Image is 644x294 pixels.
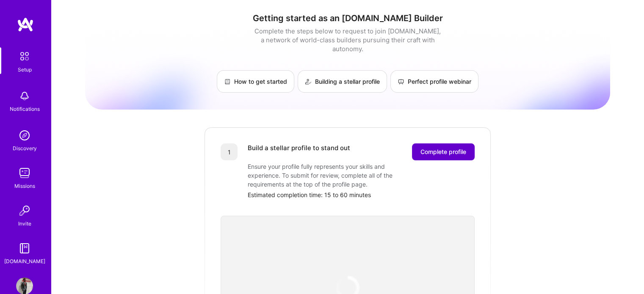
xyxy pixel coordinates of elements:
button: Complete profile [412,143,475,160]
div: 1 [221,143,238,160]
div: [DOMAIN_NAME] [4,257,45,266]
img: How to get started [224,78,231,85]
a: Perfect profile webinar [390,70,478,93]
a: Building a stellar profile [298,70,387,93]
h1: Getting started as an [DOMAIN_NAME] Builder [85,13,610,23]
img: discovery [16,127,33,144]
img: logo [17,17,34,32]
img: Invite [16,202,33,219]
div: Ensure your profile fully represents your skills and experience. To submit for review, complete a... [248,162,417,189]
div: Build a stellar profile to stand out [248,143,350,160]
div: Invite [18,219,31,228]
img: teamwork [16,165,33,181]
div: Estimated completion time: 15 to 60 minutes [248,190,475,199]
span: Complete profile [420,148,466,156]
div: Complete the steps below to request to join [DOMAIN_NAME], a network of world-class builders purs... [252,27,443,53]
img: setup [16,47,33,65]
img: guide book [16,240,33,257]
div: Missions [14,181,35,190]
div: Notifications [10,104,40,113]
a: How to get started [217,70,294,93]
img: Building a stellar profile [305,78,312,85]
div: Setup [18,65,32,74]
img: Perfect profile webinar [398,78,404,85]
img: bell [16,88,33,104]
div: Discovery [13,144,37,153]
